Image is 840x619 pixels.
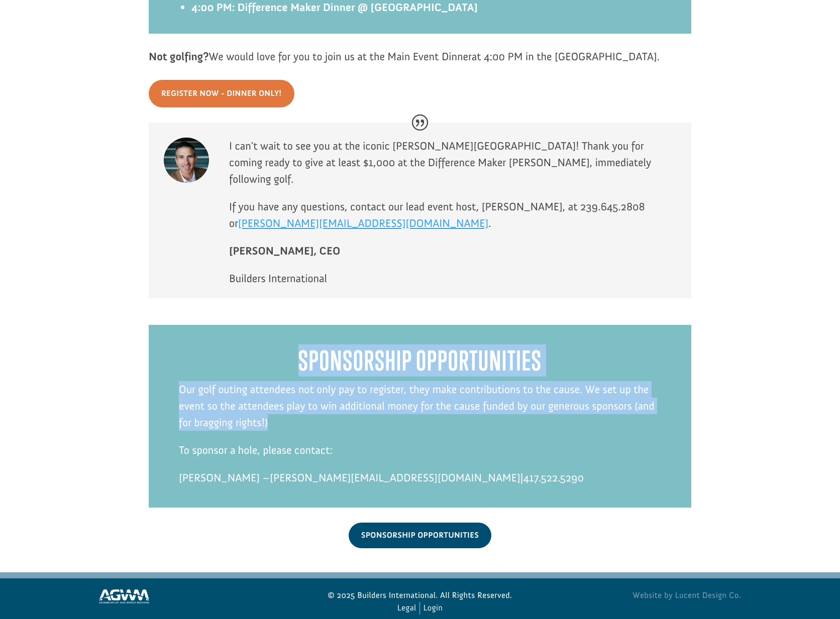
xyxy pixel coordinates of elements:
[229,139,651,186] span: I can’t wait to see you at the iconic [PERSON_NAME][GEOGRAPHIC_DATA]! Thank you for coming ready ...
[229,200,645,230] span: If you have any questions, contact our lead event host, [PERSON_NAME], at 239.645.2808 or .
[191,1,478,14] strong: 4:00 PM: Difference Maker Dinner @ [GEOGRAPHIC_DATA]
[149,80,294,107] a: Register Now - Dinner Only!
[149,50,472,63] span: We would love for you to join us at the Main Event Dinner
[179,345,661,382] h2: Sponsorship Opportunities
[179,442,661,469] p: To sponsor a hole, please contact:
[523,471,584,484] span: 417.522.5290
[27,40,121,47] span: Grand Blanc , [GEOGRAPHIC_DATA]
[238,216,489,230] span: [PERSON_NAME][EMAIL_ADDRESS][DOMAIN_NAME]
[24,31,81,38] strong: Children's Initiatives
[179,469,661,497] p: [PERSON_NAME] – |
[18,10,138,30] div: [DEMOGRAPHIC_DATA]-Grand Blanc donated $100
[349,523,491,548] a: Sponsorship Opportunities
[316,589,525,602] p: © 2025 Builders International. All Rights Reserved.
[423,602,443,614] a: Login
[142,20,187,38] button: Donate
[472,50,660,63] span: at 4:00 PM in the [GEOGRAPHIC_DATA].
[18,31,138,38] div: to
[397,602,416,614] a: Legal
[270,471,520,489] a: [PERSON_NAME][EMAIL_ADDRESS][DOMAIN_NAME]
[99,589,149,603] img: Assemblies of God World Missions
[179,381,661,442] p: Our golf outing attendees not only pay to register, they make contributions to the cause. We set ...
[149,50,208,63] strong: Not golfing?
[229,244,340,258] strong: [PERSON_NAME], CEO
[96,21,104,29] img: emoji partyPopper
[238,216,489,235] a: [PERSON_NAME][EMAIL_ADDRESS][DOMAIN_NAME]
[18,40,25,47] img: US.png
[532,589,741,602] a: Website by Lucent Design Co.
[229,270,676,298] p: Builders International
